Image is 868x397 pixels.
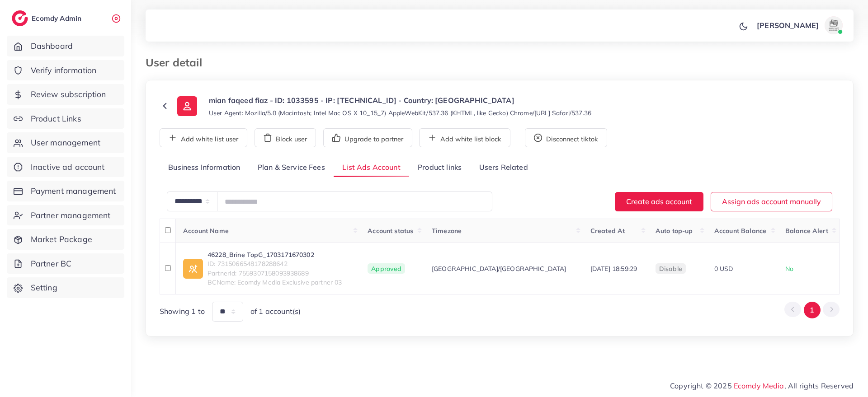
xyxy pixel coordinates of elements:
[209,95,591,106] p: mian faqeed fiaz - ID: 1033595 - IP: [TECHNICAL_ID] - Country: [GEOGRAPHIC_DATA]
[177,96,197,116] img: ic-user-info.36bf1079.svg
[31,137,100,149] span: User management
[7,60,124,81] a: Verify information
[785,265,793,273] span: No
[409,158,470,177] a: Product links
[208,250,342,259] a: 46228_Brine TopG_1703171670302
[183,259,203,279] img: ic-ad-info.7fc67b75.svg
[757,20,819,31] p: [PERSON_NAME]
[432,264,566,273] span: [GEOGRAPHIC_DATA]/[GEOGRAPHIC_DATA]
[208,269,342,278] span: PartnerId: 7559307158093938689
[31,161,105,173] span: Inactive ad account
[7,181,124,201] a: Payment management
[32,14,84,23] h2: Ecomdy Admin
[368,263,405,274] span: Approved
[419,128,510,147] button: Add white list block
[7,277,124,298] a: Setting
[7,36,124,56] a: Dashboard
[7,108,124,129] a: Product Links
[470,158,536,177] a: Users Related
[31,210,111,221] span: Partner management
[590,227,625,235] span: Created At
[7,132,124,153] a: User management
[590,265,637,273] span: [DATE] 18:59:29
[7,157,124,177] a: Inactive ad account
[804,302,821,318] button: Go to page 1
[784,302,840,318] ul: Pagination
[160,128,247,147] button: Add white list user
[785,227,828,235] span: Balance Alert
[31,65,97,76] span: Verify information
[183,227,229,235] span: Account Name
[7,84,124,105] a: Review subscription
[31,40,73,52] span: Dashboard
[752,16,846,34] a: [PERSON_NAME]avatar
[659,265,682,273] span: disable
[12,10,84,26] a: logoEcomdy Admin
[160,306,205,317] span: Showing 1 to
[249,158,334,177] a: Plan & Service Fees
[208,278,342,287] span: BCName: Ecomdy Media Exclusive partner 03
[368,227,413,235] span: Account status
[12,10,28,26] img: logo
[714,265,733,273] span: 0 USD
[714,227,766,235] span: Account Balance
[160,158,249,177] a: Business Information
[7,229,124,250] a: Market Package
[656,227,693,235] span: Auto top-up
[711,192,832,211] button: Assign ads account manually
[146,56,209,69] h3: User detail
[734,381,784,390] a: Ecomdy Media
[31,234,92,245] span: Market Package
[255,128,316,147] button: Block user
[784,380,854,391] span: , All rights Reserved
[250,306,301,317] span: of 1 account(s)
[825,16,843,34] img: avatar
[31,185,116,197] span: Payment management
[323,128,412,147] button: Upgrade to partner
[432,227,462,235] span: Timezone
[31,282,57,294] span: Setting
[31,258,72,270] span: Partner BC
[208,259,342,268] span: ID: 7315066548178288642
[7,205,124,226] a: Partner management
[209,108,591,117] small: User Agent: Mozilla/5.0 (Macintosh; Intel Mac OS X 10_15_7) AppleWebKit/537.36 (KHTML, like Gecko...
[334,158,409,177] a: List Ads Account
[7,253,124,274] a: Partner BC
[615,192,703,211] button: Create ads account
[31,89,106,100] span: Review subscription
[525,128,607,147] button: Disconnect tiktok
[31,113,81,125] span: Product Links
[670,380,854,391] span: Copyright © 2025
